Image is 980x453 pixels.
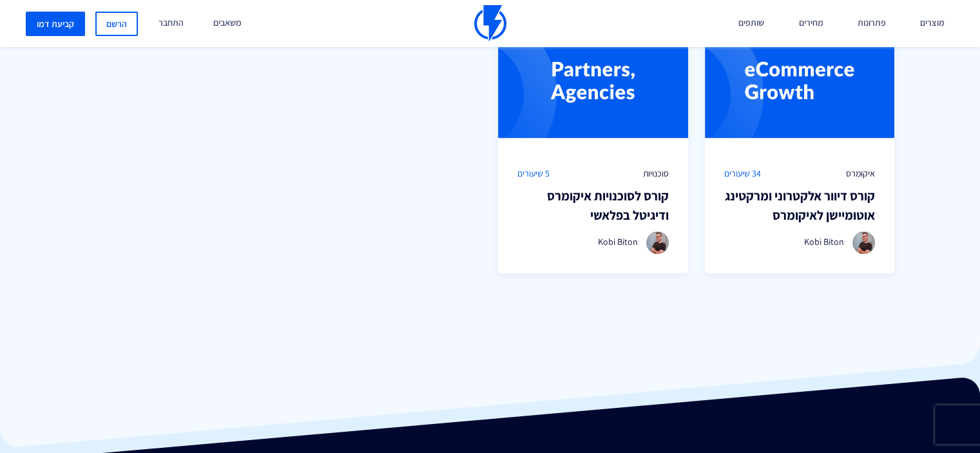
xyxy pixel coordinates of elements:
span: 34 שיעורים [724,167,761,180]
span: איקומרס [846,167,875,180]
a: הרשם [95,12,138,36]
a: איקומרס 34 שיעורים קורס דיוור אלקטרוני ומרקטינג אוטומיישן לאיקומרס Kobi Biton [705,22,895,273]
span: סוכנויות [643,167,669,180]
span: Kobi Biton [804,236,844,247]
h3: קורס דיוור אלקטרוני ומרקטינג אוטומיישן לאיקומרס [724,186,876,225]
a: קביעת דמו [26,12,85,36]
span: Kobi Biton [598,236,638,247]
span: 5 שיעורים [517,167,550,180]
h3: קורס לסוכנויות איקומרס ודיגיטל בפלאשי [517,186,669,225]
a: סוכנויות 5 שיעורים קורס לסוכנויות איקומרס ודיגיטל בפלאשי Kobi Biton [498,22,688,273]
